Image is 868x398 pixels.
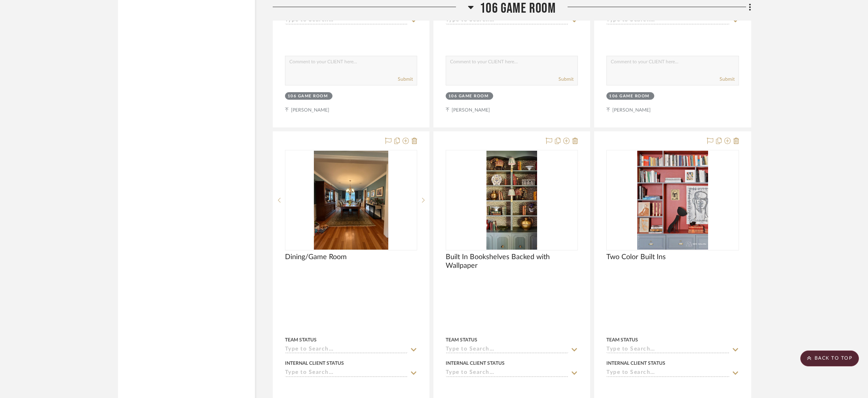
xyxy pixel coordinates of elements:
span: Two Color Built Ins [606,253,666,262]
span: Dining/Game Room [285,253,347,262]
img: Two Color Built Ins [637,151,708,250]
div: Team Status [285,336,317,343]
input: Type to Search… [446,370,568,377]
input: Type to Search… [606,346,729,354]
input: Type to Search… [285,346,408,354]
input: Type to Search… [446,17,568,25]
div: Team Status [446,336,477,343]
button: Submit [558,76,574,83]
div: 106 Game Room [609,93,650,99]
button: Submit [720,76,735,83]
img: Built In Bookshelves Backed with Wallpaper [486,151,537,250]
input: Type to Search… [285,17,408,25]
input: Type to Search… [606,370,729,377]
div: Internal Client Status [285,360,344,367]
div: 0 [446,150,577,250]
div: Team Status [606,336,638,343]
div: Internal Client Status [446,360,505,367]
input: Type to Search… [285,370,408,377]
div: 106 Game Room [448,93,489,99]
button: Submit [398,76,413,83]
scroll-to-top-button: BACK TO TOP [800,351,859,366]
div: Internal Client Status [606,360,665,367]
img: Dining/Game Room [314,151,388,250]
input: Type to Search… [606,17,729,25]
div: 106 Game Room [288,93,328,99]
span: Built In Bookshelves Backed with Wallpaper [446,253,578,270]
input: Type to Search… [446,346,568,354]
